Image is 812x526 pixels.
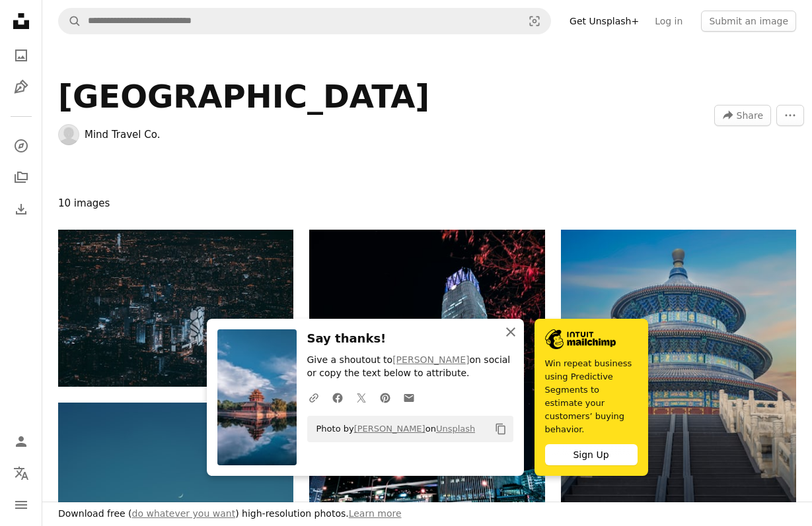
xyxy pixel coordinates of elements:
[392,354,469,365] a: [PERSON_NAME]
[397,384,421,411] a: Share over email
[58,302,293,313] a: high-rise buildings during nighttime
[307,354,513,380] p: Give a shoutout to on social or copy the text below to attribute.
[535,319,648,476] a: Win repeat business using Predictive Segments to estimate your customers’ buying behavior.Sign Up
[58,124,79,145] img: Go to Mind Travel Co.'s profile
[59,9,81,34] button: Search Unsplash
[519,9,550,34] button: Visual search
[545,329,616,349] img: file-1690386555781-336d1949dad1image
[8,133,34,159] a: Explore
[58,79,545,114] div: [GEOGRAPHIC_DATA]
[58,508,402,521] h3: Download free ( ) high-resolution photos.
[8,196,34,222] a: Download History
[58,193,110,214] span: 10 images
[85,128,160,141] a: Mind Travel Co.
[326,384,350,411] a: Share on Facebook
[545,444,638,465] div: Sign Up
[8,8,34,37] a: Home — Unsplash
[58,230,293,387] img: high-rise buildings during nighttime
[776,105,804,126] button: More Actions
[8,74,34,100] a: Illustrations
[562,11,647,32] a: Get Unsplash+
[737,106,763,125] span: Share
[8,428,34,455] a: Log in / Sign up
[714,105,771,126] button: Share this image
[354,424,425,434] a: [PERSON_NAME]
[132,508,236,519] a: do whatever you want
[8,42,34,69] a: Photos
[349,508,402,519] a: Learn more
[58,8,551,34] form: Find visuals sitewide
[350,384,373,411] a: Share on Twitter
[561,400,796,412] a: low-angle photography of blue 3-storey cone temple
[490,418,512,440] button: Copy to clipboard
[373,384,397,411] a: Share on Pinterest
[701,11,796,32] button: Submit an image
[8,492,34,518] button: Menu
[8,460,34,486] button: Language
[307,329,513,348] h3: Say thanks!
[310,418,476,440] span: Photo by on
[436,424,475,434] a: Unsplash
[647,11,690,32] a: Log in
[8,164,34,191] a: Collections
[545,357,638,436] span: Win repeat business using Predictive Segments to estimate your customers’ buying behavior.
